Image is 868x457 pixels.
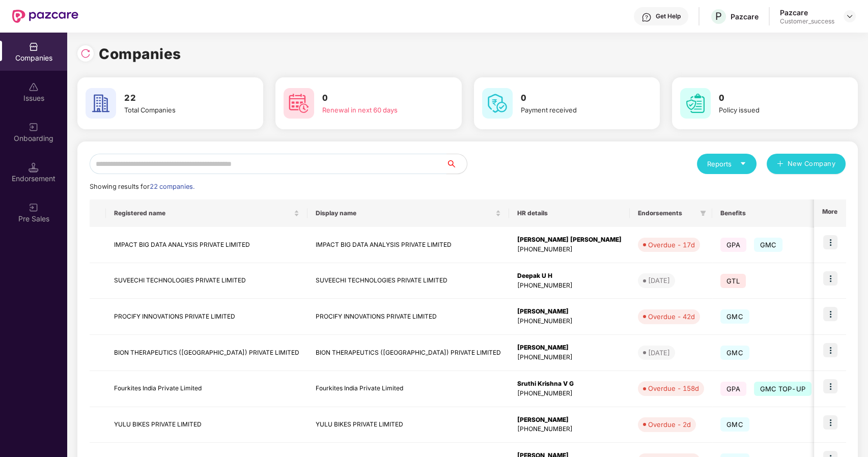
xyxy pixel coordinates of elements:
[656,12,681,20] div: Get Help
[106,199,307,227] th: Registered name
[482,88,513,119] img: svg+xml;base64,PHN2ZyB4bWxucz0iaHR0cDovL3d3dy53My5vcmcvMjAwMC9zdmciIHdpZHRoPSI2MCIgaGVpZ2h0PSI2MC...
[823,271,837,285] img: icon
[648,311,695,322] div: Overdue - 42d
[680,88,711,119] img: svg+xml;base64,PHN2ZyB4bWxucz0iaHR0cDovL3d3dy53My5vcmcvMjAwMC9zdmciIHdpZHRoPSI2MCIgaGVpZ2h0PSI2MC...
[106,263,307,299] td: SUVEECHI TECHNOLOGIES PRIVATE LIMITED
[307,263,509,299] td: SUVEECHI TECHNOLOGIES PRIVATE LIMITED
[517,307,622,317] div: [PERSON_NAME]
[720,274,746,288] span: GTL
[29,42,39,52] img: svg+xml;base64,PHN2ZyBpZD0iQ29tcGFuaWVzIiB4bWxucz0iaHR0cDovL3d3dy53My5vcmcvMjAwMC9zdmciIHdpZHRoPS...
[517,379,622,389] div: Sruthi Krishna V G
[90,183,194,190] span: Showing results for
[521,92,631,105] h3: 0
[29,162,39,173] img: svg+xml;base64,PHN2ZyB3aWR0aD0iMTQuNSIgaGVpZ2h0PSIxNC41IiB2aWV3Qm94PSIwIDAgMTYgMTYiIGZpbGw9Im5vbm...
[517,353,622,362] div: [PHONE_NUMBER]
[106,335,307,371] td: BION THERAPEUTICS ([GEOGRAPHIC_DATA]) PRIVATE LIMITED
[106,299,307,335] td: PROCIFY INNOVATIONS PRIVATE LIMITED
[80,48,91,59] img: svg+xml;base64,PHN2ZyBpZD0iUmVsb2FkLTMyeDMyIiB4bWxucz0iaHR0cDovL3d3dy53My5vcmcvMjAwMC9zdmciIHdpZH...
[823,235,837,249] img: icon
[150,183,194,190] span: 22 companies.
[719,105,829,115] div: Policy issued
[307,407,509,443] td: YULU BIKES PRIVATE LIMITED
[517,317,622,326] div: [PHONE_NUMBER]
[307,227,509,263] td: IMPACT BIG DATA ANALYSIS PRIVATE LIMITED
[823,415,837,430] img: icon
[777,160,783,168] span: plus
[698,207,708,219] span: filter
[715,10,722,22] span: P
[823,379,837,393] img: icon
[720,309,749,324] span: GMC
[517,424,622,434] div: [PHONE_NUMBER]
[814,199,846,227] th: More
[446,160,467,168] span: search
[700,210,706,216] span: filter
[124,92,235,105] h3: 22
[517,235,622,245] div: [PERSON_NAME] [PERSON_NAME]
[12,10,78,23] img: New Pazcare Logo
[754,382,811,396] span: GMC TOP-UP
[284,88,314,119] img: svg+xml;base64,PHN2ZyB4bWxucz0iaHR0cDovL3d3dy53My5vcmcvMjAwMC9zdmciIHdpZHRoPSI2MCIgaGVpZ2h0PSI2MC...
[517,415,622,425] div: [PERSON_NAME]
[106,227,307,263] td: IMPACT BIG DATA ANALYSIS PRIVATE LIMITED
[521,105,631,115] div: Payment received
[780,17,834,25] div: Customer_success
[648,383,699,393] div: Overdue - 158d
[740,160,746,167] span: caret-down
[719,92,829,105] h3: 0
[517,343,622,353] div: [PERSON_NAME]
[823,307,837,321] img: icon
[846,12,854,20] img: svg+xml;base64,PHN2ZyBpZD0iRHJvcGRvd24tMzJ4MzIiIHhtbG5zPSJodHRwOi8vd3d3LnczLm9yZy8yMDAwL3N2ZyIgd2...
[106,371,307,407] td: Fourkites India Private Limited
[307,199,509,227] th: Display name
[29,122,39,132] img: svg+xml;base64,PHN2ZyB3aWR0aD0iMjAiIGhlaWdodD0iMjAiIHZpZXdCb3g9IjAgMCAyMCAyMCIgZmlsbD0ibm9uZSIgeG...
[509,199,630,227] th: HR details
[707,159,746,169] div: Reports
[648,419,691,430] div: Overdue - 2d
[517,271,622,281] div: Deepak U H
[29,203,39,213] img: svg+xml;base64,PHN2ZyB3aWR0aD0iMjAiIGhlaWdodD0iMjAiIHZpZXdCb3g9IjAgMCAyMCAyMCIgZmlsbD0ibm9uZSIgeG...
[731,12,759,21] div: Pazcare
[322,92,433,105] h3: 0
[780,8,834,17] div: Pazcare
[648,348,670,358] div: [DATE]
[517,245,622,254] div: [PHONE_NUMBER]
[124,105,235,115] div: Total Companies
[517,281,622,291] div: [PHONE_NUMBER]
[307,335,509,371] td: BION THERAPEUTICS ([GEOGRAPHIC_DATA]) PRIVATE LIMITED
[720,382,746,396] span: GPA
[307,371,509,407] td: Fourkites India Private Limited
[114,209,292,217] span: Registered name
[638,209,696,217] span: Endorsements
[316,209,493,217] span: Display name
[648,240,695,250] div: Overdue - 17d
[767,154,846,174] button: plusNew Company
[720,417,749,432] span: GMC
[754,238,783,252] span: GMC
[322,105,433,115] div: Renewal in next 60 days
[99,43,181,65] h1: Companies
[823,343,837,357] img: icon
[29,82,39,92] img: svg+xml;base64,PHN2ZyBpZD0iSXNzdWVzX2Rpc2FibGVkIiB4bWxucz0iaHR0cDovL3d3dy53My5vcmcvMjAwMC9zdmciIH...
[788,159,836,169] span: New Company
[641,12,652,22] img: svg+xml;base64,PHN2ZyBpZD0iSGVscC0zMngzMiIgeG1sbnM9Imh0dHA6Ly93d3cudzMub3JnLzIwMDAvc3ZnIiB3aWR0aD...
[720,238,746,252] span: GPA
[86,88,116,119] img: svg+xml;base64,PHN2ZyB4bWxucz0iaHR0cDovL3d3dy53My5vcmcvMjAwMC9zdmciIHdpZHRoPSI2MCIgaGVpZ2h0PSI2MC...
[106,407,307,443] td: YULU BIKES PRIVATE LIMITED
[648,275,670,285] div: [DATE]
[446,154,467,174] button: search
[307,299,509,335] td: PROCIFY INNOVATIONS PRIVATE LIMITED
[517,389,622,398] div: [PHONE_NUMBER]
[720,346,749,360] span: GMC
